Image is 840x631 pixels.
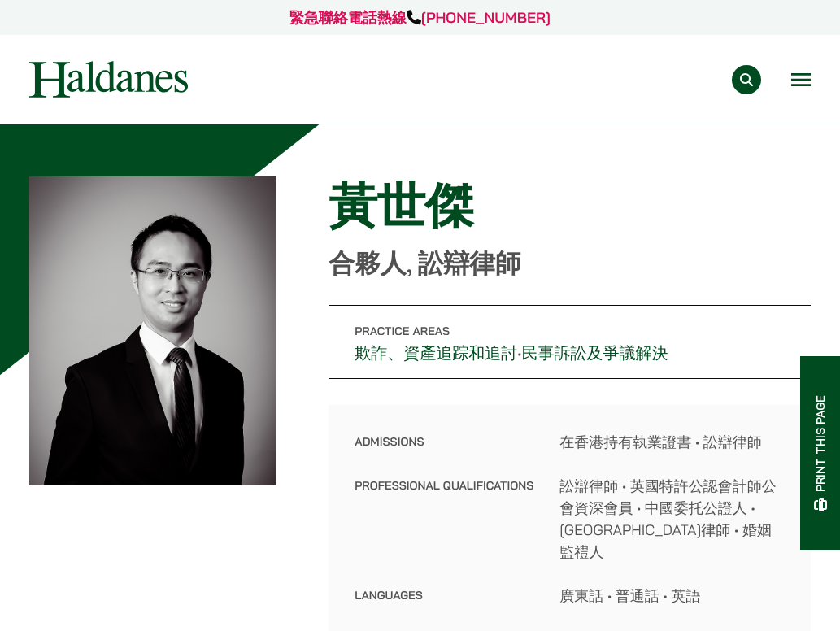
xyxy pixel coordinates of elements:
[355,475,533,585] dt: Professional Qualifications
[289,8,551,27] a: 緊急聯絡電話熱線[PHONE_NUMBER]
[522,342,668,363] a: 民事訴訟及爭議解決
[559,431,785,453] dd: 在香港持有執業證書 • 訟辯律師
[29,61,188,98] img: Logo of Haldanes
[791,73,811,86] button: Open menu
[559,585,785,607] dd: 廣東話 • 普通話 • 英語
[329,248,811,279] p: 合夥人, 訟辯律師
[355,585,533,607] dt: Languages
[355,342,517,363] a: 欺詐、資產追踪和追討
[329,305,811,379] p: •
[355,431,533,475] dt: Admissions
[355,324,450,338] span: Practice Areas
[732,65,761,94] button: Search
[559,475,785,563] dd: 訟辯律師 • 英國特許公認會計師公會資深會員 • 中國委托公證人 • [GEOGRAPHIC_DATA]律師 • 婚姻監禮人
[329,176,811,235] h1: 黃世傑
